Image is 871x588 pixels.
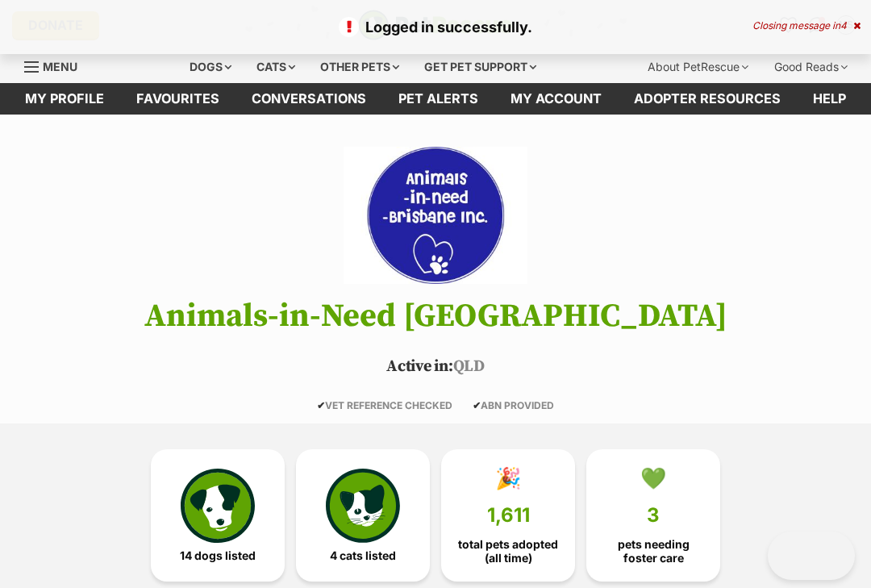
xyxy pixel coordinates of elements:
[487,504,530,527] span: 1,611
[344,147,527,284] img: Animals-in-Need Brisbane
[309,51,410,83] div: Other pets
[296,449,430,582] a: 4 cats listed
[386,357,452,377] span: Active in:
[235,83,382,115] a: conversations
[413,51,548,83] div: Get pet support
[618,83,797,115] a: Adopter resources
[151,449,285,582] a: 14 dogs listed
[797,83,862,115] a: Help
[763,51,859,83] div: Good Reads
[495,466,521,490] div: 🎉
[455,538,561,564] span: total pets adopted (all time)
[636,51,760,83] div: About PetRescue
[441,449,575,582] a: 🎉 1,611 total pets adopted (all time)
[178,51,243,83] div: Dogs
[600,538,706,564] span: pets needing foster care
[382,83,494,115] a: Pet alerts
[120,83,235,115] a: Favourites
[473,399,481,411] icon: ✔
[180,549,256,562] span: 14 dogs listed
[9,83,120,115] a: My profile
[317,399,452,411] span: VET REFERENCE CHECKED
[640,466,666,490] div: 💚
[317,399,325,411] icon: ✔
[494,83,618,115] a: My account
[43,60,77,73] span: Menu
[768,532,855,580] iframe: Help Scout Beacon - Open
[330,549,396,562] span: 4 cats listed
[181,469,255,543] img: petrescue-icon-eee76f85a60ef55c4a1927667547b313a7c0e82042636edf73dce9c88f694885.svg
[586,449,720,582] a: 💚 3 pets needing foster care
[326,469,400,543] img: cat-icon-068c71abf8fe30c970a85cd354bc8e23425d12f6e8612795f06af48be43a487a.svg
[647,504,660,527] span: 3
[245,51,306,83] div: Cats
[24,51,89,80] a: Menu
[473,399,554,411] span: ABN PROVIDED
